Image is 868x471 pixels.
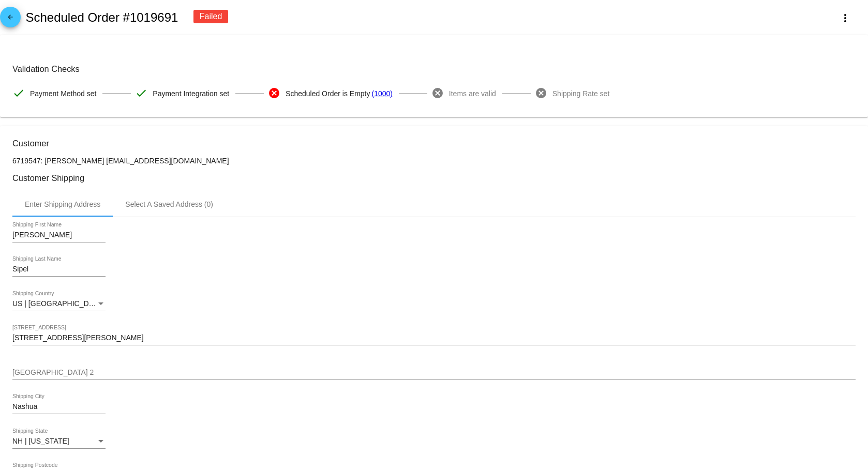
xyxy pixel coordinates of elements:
mat-icon: cancel [431,87,444,99]
div: Select A Saved Address (0) [125,200,213,208]
input: Shipping Street 2 [12,369,856,377]
h3: Customer [12,139,856,148]
span: Scheduled Order is Empty [286,83,370,104]
span: Payment Integration set [153,83,229,104]
input: Shipping Street 1 [12,334,856,342]
mat-icon: cancel [268,87,280,99]
mat-select: Shipping State [12,437,106,446]
mat-icon: more_vert [839,12,851,24]
input: Shipping City [12,403,106,411]
input: Shipping First Name [12,231,106,239]
span: Payment Method set [30,83,96,104]
p: 6719547: [PERSON_NAME] [EMAIL_ADDRESS][DOMAIN_NAME] [12,157,856,165]
h3: Validation Checks [12,64,856,74]
input: Shipping Last Name [12,265,106,274]
a: (1000) [371,83,392,104]
span: Items are valid [449,83,496,104]
div: Enter Shipping Address [25,200,100,208]
span: US | [GEOGRAPHIC_DATA] [12,299,104,308]
div: Failed [193,10,229,23]
mat-select: Shipping Country [12,300,106,308]
h3: Customer Shipping [12,173,856,183]
span: Shipping Rate set [552,83,610,104]
h2: Scheduled Order #1019691 [25,10,178,25]
mat-icon: check [12,87,25,99]
mat-icon: arrow_back [4,13,17,26]
span: NH | [US_STATE] [12,437,69,445]
mat-icon: cancel [535,87,547,99]
mat-icon: check [135,87,147,99]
